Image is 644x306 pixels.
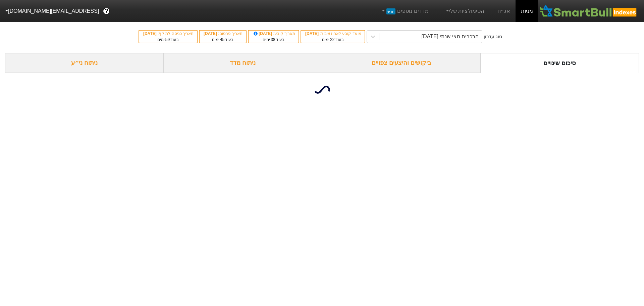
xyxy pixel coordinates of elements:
[442,4,487,18] a: הסימולציות שלי
[105,7,108,16] span: ?
[378,4,431,18] a: מדדים נוספיםחדש
[252,37,295,43] div: בעוד ימים
[143,31,194,37] div: תאריך כניסה לתוקף :
[322,53,481,73] div: ביקושים והיצעים צפויים
[220,37,224,42] span: 45
[314,82,330,98] img: loading...
[203,31,243,37] div: תאריך פרסום :
[5,53,164,73] div: ניתוח ני״ע
[203,37,243,43] div: בעוד ימים
[253,31,273,36] span: [DATE]
[305,31,320,36] span: [DATE]
[481,53,639,73] div: סיכום שינויים
[271,37,275,42] span: 38
[330,37,334,42] span: 22
[252,31,295,37] div: תאריך קובע :
[143,31,158,36] span: [DATE]
[164,53,322,73] div: ניתוח מדד
[165,37,170,42] span: 59
[386,8,395,14] span: חדש
[305,37,361,43] div: בעוד ימים
[305,31,361,37] div: מועד קובע לאחוז ציבור :
[484,33,502,40] div: סוג עדכון
[204,31,218,36] span: [DATE]
[143,37,194,43] div: בעוד ימים
[421,33,479,41] div: הרכבים חצי שנתי [DATE]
